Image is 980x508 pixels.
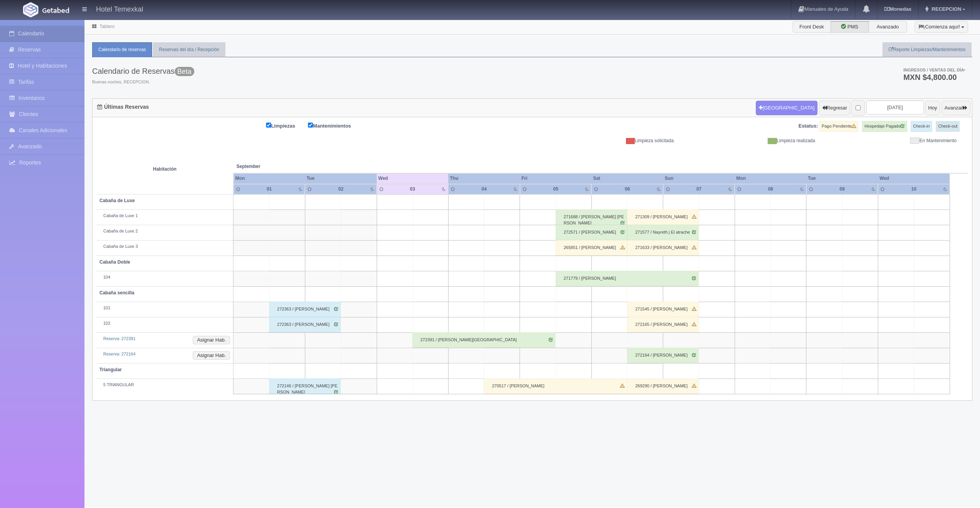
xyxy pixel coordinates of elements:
div: 272164 / [PERSON_NAME] [627,348,699,363]
b: Cabaña sencilla [99,290,134,296]
label: Hospedaje Pagado [862,121,907,132]
div: 271545 / [PERSON_NAME] [627,302,699,317]
th: Thu [448,173,520,184]
div: 271633 / [PERSON_NAME] [627,240,699,256]
label: PMS [831,21,869,33]
input: Mantenimientos [308,123,313,128]
th: Sun [663,173,735,184]
div: 03 [401,186,424,193]
b: Monedas [884,6,911,12]
button: [GEOGRAPHIC_DATA] [756,101,818,115]
button: Asignar Hab. [193,336,230,344]
th: Wed [878,173,950,184]
div: 02 [329,186,352,193]
label: Front Desk [793,21,831,33]
div: Limpieza solicitada [538,138,679,144]
div: 271779 / [PERSON_NAME] [556,271,699,286]
strong: Habitación [153,166,176,172]
h4: Últimas Reservas [97,104,149,110]
img: Getabed [42,7,69,13]
div: 5 TRIANGULAR [99,382,230,388]
button: Avanzar [942,101,970,115]
div: 272391 / [PERSON_NAME][GEOGRAPHIC_DATA] [412,332,555,348]
div: 07 [688,186,710,193]
span: September [237,163,374,170]
div: Cabaña de Luxe 2 [99,228,230,234]
a: Calendario de reservas [92,42,152,57]
div: 01 [258,186,281,193]
h4: Hotel Temexkal [96,4,143,13]
div: 04 [473,186,495,193]
label: Mantenimientos [308,121,363,130]
a: Reservas del día / Recepción [153,42,225,57]
input: Limpiezas [266,123,271,128]
h3: Calendario de Reservas [92,67,194,75]
button: Hoy [925,101,940,115]
th: Mon [735,173,806,184]
div: 10 [902,186,925,193]
div: 272146 / [PERSON_NAME] [PERSON_NAME] [269,379,341,394]
span: Beta [175,67,194,76]
div: 265851 / [PERSON_NAME] [556,240,627,256]
h3: MXN $4,800.00 [903,73,965,81]
th: Sat [591,173,663,184]
label: Pago Pendiente [819,121,858,132]
div: 104 [99,274,230,281]
div: 102 [99,320,230,327]
div: En Mantenimiento [821,138,962,144]
div: 270517 / [PERSON_NAME] [484,379,627,394]
span: Ingresos / Ventas del día [903,68,965,72]
th: Tue [806,173,878,184]
div: 08 [759,186,782,193]
b: Cabaña de Luxe [99,198,135,203]
th: Mon [233,173,305,184]
div: 09 [831,186,854,193]
img: Getabed [23,2,38,17]
div: Limpieza realizada [679,138,821,144]
label: Avanzado [869,21,907,33]
button: Regresar [819,101,850,115]
label: Check-out [936,121,960,132]
a: Reporte Limpiezas/Mantenimientos [882,42,972,57]
label: Check-in [911,121,932,132]
div: 271309 / [PERSON_NAME] [627,209,699,225]
div: 272363 / [PERSON_NAME] [269,317,341,332]
div: 101 [99,305,230,311]
div: Cabaña de Luxe 1 [99,213,230,219]
span: RECEPCION [930,6,961,12]
b: Triangular [99,367,122,372]
a: Tablero [99,24,114,29]
div: 06 [616,186,639,193]
a: Reserva: 272164 [103,352,136,356]
span: Buenas noches, RECEPCION. [92,79,194,85]
div: 05 [545,186,567,193]
label: Limpiezas [266,121,307,130]
div: 272571 / [PERSON_NAME] [556,225,627,240]
div: 272363 / [PERSON_NAME] [269,302,341,317]
label: Estatus: [798,123,818,130]
a: Reserva: 272391 [103,336,136,341]
th: Wed [377,173,448,184]
th: Fri [520,173,591,184]
div: 272165 / [PERSON_NAME] [627,317,699,332]
th: Tue [305,173,377,184]
b: Cabaña Doble [99,259,130,265]
div: 271577 / Nayreth j El atrache [627,225,699,240]
div: Cabaña de Luxe 3 [99,244,230,250]
div: 271688 / [PERSON_NAME] [PERSON_NAME] [556,209,627,225]
div: 269290 / [PERSON_NAME] [627,379,699,394]
button: ¡Comienza aquí! [915,21,968,33]
button: Asignar Hab. [193,351,230,360]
